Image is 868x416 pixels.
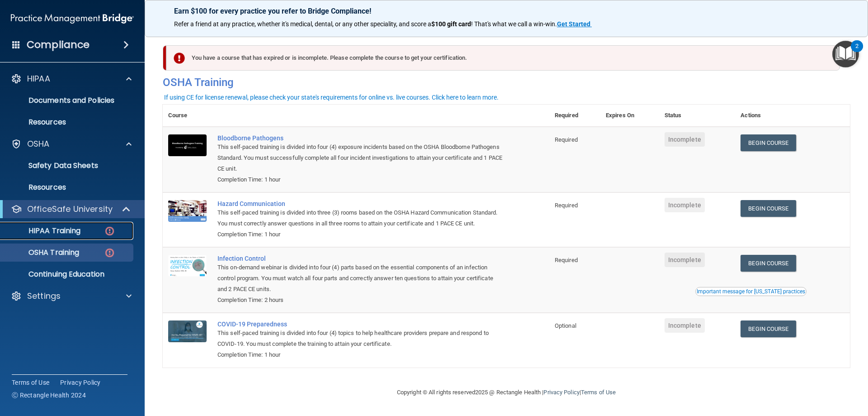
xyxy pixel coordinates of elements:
p: Earn $100 for every practice you refer to Bridge Compliance! [174,7,839,15]
div: 2 [855,46,859,58]
p: HIPAA [27,73,50,84]
img: exclamation-circle-solid-danger.72ef9ffc.png [174,53,185,64]
button: Read this if you are a dental practitioner in the state of CA [695,287,807,296]
th: Required [549,105,600,127]
th: Actions [735,105,850,127]
a: Infection Control [217,255,504,262]
p: Documents and Policies [6,96,129,105]
a: Bloodborne Pathogens [217,134,504,142]
img: danger-circle.6113f641.png [104,247,115,258]
span: Required [555,136,578,143]
h4: OSHA Training [163,76,850,89]
a: Privacy Policy [60,378,101,387]
a: Begin Course [741,134,796,151]
p: Resources [6,118,129,127]
strong: Get Started [557,20,590,28]
span: Refer a friend at any practice, whether it's medical, dental, or any other speciality, and score a [174,20,431,28]
span: Incomplete [665,318,705,333]
div: If using CE for license renewal, please check your state's requirements for online vs. live cours... [164,94,499,100]
p: OSHA Training [6,248,79,257]
span: Required [555,202,578,209]
button: If using CE for license renewal, please check your state's requirements for online vs. live cours... [163,93,500,102]
span: Incomplete [665,253,705,267]
div: Completion Time: 1 hour [217,229,504,240]
span: Ⓒ Rectangle Health 2024 [12,391,86,400]
div: This self-paced training is divided into three (3) rooms based on the OSHA Hazard Communication S... [217,207,504,229]
th: Expires On [600,105,659,127]
div: Copyright © All rights reserved 2025 @ Rectangle Health | | [341,378,671,407]
div: Completion Time: 2 hours [217,295,504,306]
a: OSHA [11,139,132,149]
p: OSHA [27,139,50,149]
strong: $100 gift card [431,20,471,28]
p: Resources [6,183,129,192]
p: HIPAA Training [6,226,80,235]
div: This self-paced training is divided into four (4) exposure incidents based on the OSHA Bloodborne... [217,142,504,174]
div: Important message for [US_STATE] practices [697,289,805,294]
a: Privacy Policy [543,389,579,396]
a: Terms of Use [581,389,616,396]
a: Settings [11,291,132,301]
div: This on-demand webinar is divided into four (4) parts based on the essential components of an inf... [217,262,504,295]
a: OfficeSafe University [11,204,131,215]
img: PMB logo [11,10,134,28]
p: Continuing Education [6,270,129,279]
th: Course [163,105,212,127]
span: Incomplete [665,198,705,212]
a: Terms of Use [12,378,49,387]
p: Settings [27,291,61,301]
p: Safety Data Sheets [6,161,129,170]
div: You have a course that has expired or is incomplete. Please complete the course to get your certi... [166,45,840,71]
div: Completion Time: 1 hour [217,174,504,185]
span: Required [555,257,578,263]
span: Optional [555,322,576,329]
button: Open Resource Center, 2 new notifications [832,41,859,67]
a: HIPAA [11,73,132,84]
h4: Compliance [27,38,90,51]
a: Get Started [557,20,592,28]
div: Completion Time: 1 hour [217,349,504,360]
a: Begin Course [741,320,796,337]
span: ! That's what we call a win-win. [471,20,557,28]
a: Begin Course [741,200,796,217]
th: Status [659,105,736,127]
a: Hazard Communication [217,200,504,207]
p: OfficeSafe University [27,204,113,215]
div: This self-paced training is divided into four (4) topics to help healthcare providers prepare and... [217,328,504,349]
span: Incomplete [665,132,705,147]
img: danger-circle.6113f641.png [104,225,115,237]
a: Begin Course [741,255,796,272]
a: COVID-19 Preparedness [217,320,504,328]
